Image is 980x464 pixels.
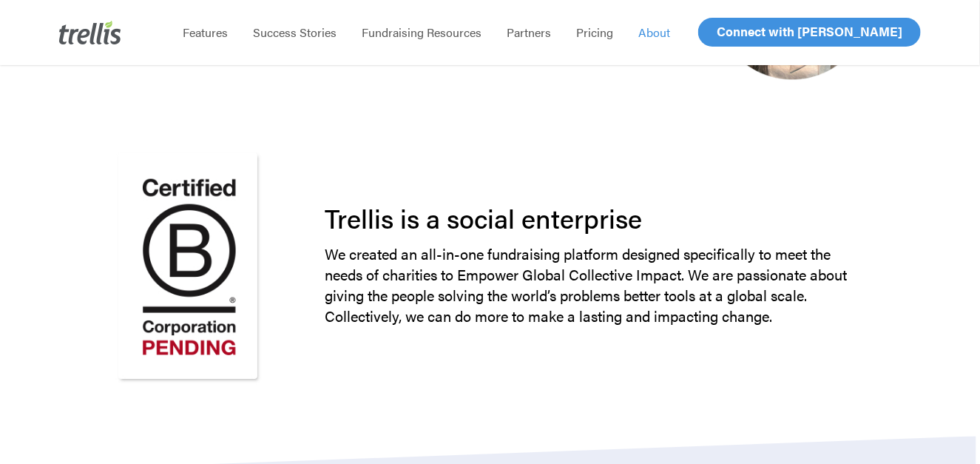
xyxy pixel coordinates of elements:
[564,25,626,40] a: Pricing
[183,24,228,41] span: Features
[626,25,683,40] a: About
[576,24,613,41] span: Pricing
[494,25,564,40] a: Partners
[507,24,551,41] span: Partners
[717,22,902,40] span: Connect with [PERSON_NAME]
[325,204,871,233] h2: Trellis is a social enterprise
[325,243,871,326] p: We created an all-in-one fundraising platform designed specifically to meet the needs of charitie...
[698,18,921,47] a: Connect with [PERSON_NAME]
[253,24,337,41] span: Success Stories
[362,24,481,41] span: Fundraising Resources
[240,25,349,40] a: Success Stories
[349,25,494,40] a: Fundraising Resources
[170,25,240,40] a: Features
[109,146,266,383] img: B Corporation Pending Icon
[638,24,670,41] span: About
[59,21,121,44] img: Trellis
